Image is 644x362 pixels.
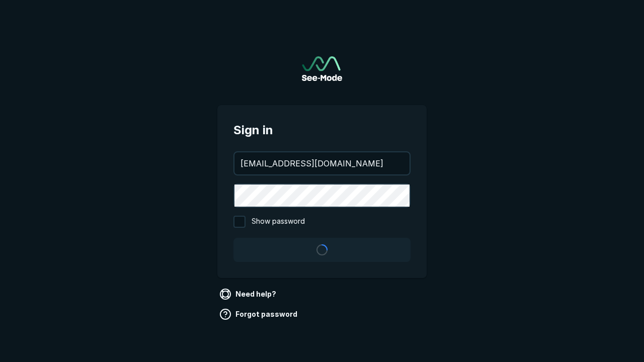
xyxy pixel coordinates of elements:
a: Go to sign in [302,56,342,81]
img: See-Mode Logo [302,56,342,81]
a: Forgot password [217,306,301,322]
input: your@email.com [234,152,410,174]
a: Need help? [217,286,280,302]
span: Sign in [233,121,411,139]
span: Show password [252,216,305,228]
